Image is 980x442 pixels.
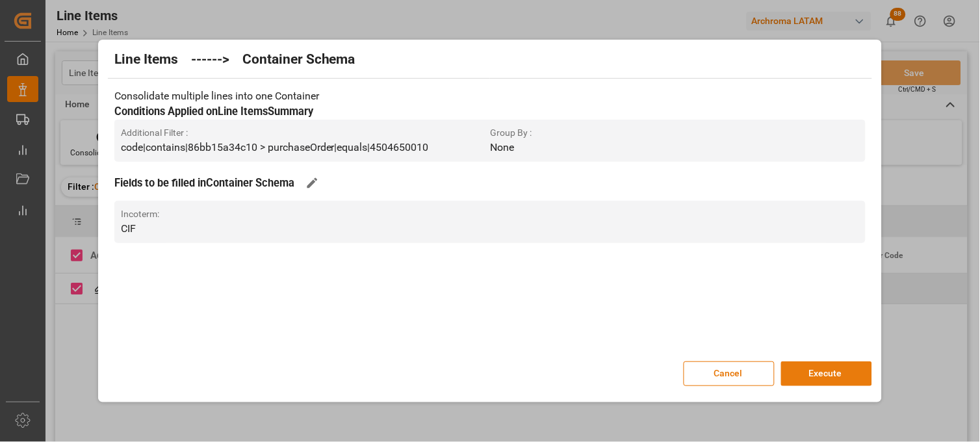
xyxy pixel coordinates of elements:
[781,361,872,386] button: Execute
[121,140,490,155] p: code|contains|86bb15a34c10 > purchaseOrder|equals|4504650010
[114,88,866,104] p: Consolidate multiple lines into one Container
[684,361,775,386] button: Cancel
[114,104,866,120] h3: Conditions Applied on Line Items Summary
[121,207,490,221] span: Incoterm :
[114,175,294,192] h3: Fields to be filled in Container Schema
[242,49,355,70] h2: Container Schema
[490,126,859,140] span: Group By :
[121,221,490,237] p: CIF
[191,49,229,70] h2: ------>
[490,140,859,155] p: None
[114,49,178,70] h2: Line Items
[121,126,490,140] span: Additional Filter :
